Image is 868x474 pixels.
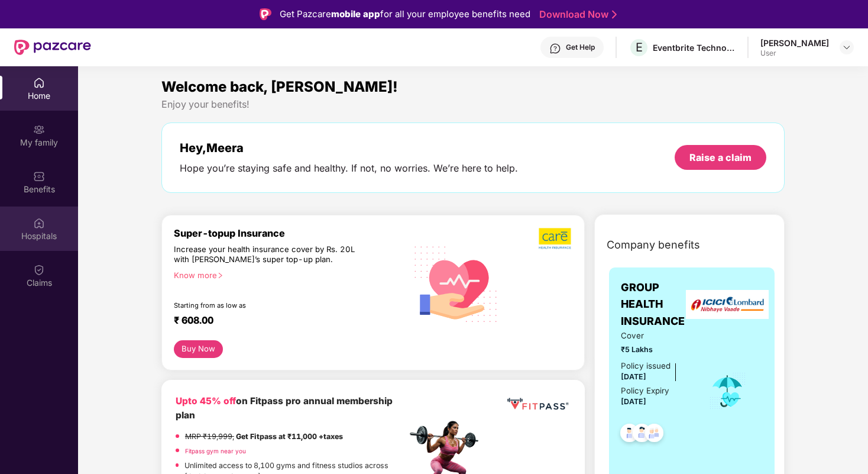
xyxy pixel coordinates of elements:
[217,272,224,279] span: right
[331,8,380,20] strong: mobile app
[607,237,700,253] span: Company benefits
[176,395,236,407] b: Upto 45% off
[174,301,356,309] div: Starting from as low as
[539,8,613,21] a: Download Now
[621,372,646,381] span: [DATE]
[621,360,671,372] div: Policy issued
[686,290,769,319] img: insurerLogo
[174,270,399,279] div: Know more
[161,78,398,95] span: Welcome back, [PERSON_NAME]!
[280,7,530,21] div: Get Pazcare for all your employee benefits need
[760,37,829,49] div: [PERSON_NAME]
[33,124,45,136] img: svg+xml;base64,PHN2ZyB3aWR0aD0iMjAiIGhlaWdodD0iMjAiIHZpZXdCb3g9IjAgMCAyMCAyMCIgZmlsbD0ibm9uZSIgeG...
[236,432,343,441] strong: Get Fitpass at ₹11,000 +taxes
[621,385,669,397] div: Policy Expiry
[612,8,617,21] img: Stroke
[842,43,851,52] img: svg+xml;base64,PHN2ZyBpZD0iRHJvcGRvd24tMzJ4MzIiIHhtbG5zPSJodHRwOi8vd3d3LnczLm9yZy8yMDAwL3N2ZyIgd2...
[689,151,752,164] div: Raise a claim
[615,420,644,449] img: svg+xml;base64,PHN2ZyB4bWxucz0iaHR0cDovL3d3dy53My5vcmcvMjAwMC9zdmciIHdpZHRoPSI0OC45NDMiIGhlaWdodD...
[33,77,45,89] img: svg+xml;base64,PHN2ZyBpZD0iSG9tZSIgeG1sbnM9Imh0dHA6Ly93d3cudzMub3JnLzIwMDAvc3ZnIiB3aWR0aD0iMjAiIG...
[505,394,571,415] img: fppp.png
[708,372,747,411] img: icon
[260,8,271,20] img: Logo
[640,420,669,449] img: svg+xml;base64,PHN2ZyB4bWxucz0iaHR0cDovL3d3dy53My5vcmcvMjAwMC9zdmciIHdpZHRoPSI0OC45NDMiIGhlaWdodD...
[33,264,45,276] img: svg+xml;base64,PHN2ZyBpZD0iQ2xhaW0iIHhtbG5zPSJodHRwOi8vd3d3LnczLm9yZy8yMDAwL3N2ZyIgd2lkdGg9IjIwIi...
[621,330,692,342] span: Cover
[14,40,91,55] img: New Pazcare Logo
[174,340,223,358] button: Buy Now
[636,40,643,54] span: E
[621,279,692,330] span: GROUP HEALTH INSURANCE
[760,49,829,58] div: User
[33,170,45,182] img: svg+xml;base64,PHN2ZyBpZD0iQmVuZWZpdHMiIHhtbG5zPSJodHRwOi8vd3d3LnczLm9yZy8yMDAwL3N2ZyIgd2lkdGg9Ij...
[539,227,572,250] img: b5dec4f62d2307b9de63beb79f102df3.png
[174,244,355,265] div: Increase your health insurance cover by Rs. 20L with [PERSON_NAME]’s super top-up plan.
[566,43,595,52] div: Get Help
[174,227,406,239] div: Super-topup Insurance
[185,447,246,454] a: Fitpass gym near you
[185,432,234,441] del: MRP ₹19,999,
[180,141,518,155] div: Hey, Meera
[161,98,785,111] div: Enjoy your benefits!
[621,397,646,406] span: [DATE]
[549,43,561,54] img: svg+xml;base64,PHN2ZyBpZD0iSGVscC0zMngzMiIgeG1sbnM9Imh0dHA6Ly93d3cudzMub3JnLzIwMDAvc3ZnIiB3aWR0aD...
[406,233,506,334] img: svg+xml;base64,PHN2ZyB4bWxucz0iaHR0cDovL3d3dy53My5vcmcvMjAwMC9zdmciIHhtbG5zOnhsaW5rPSJodHRwOi8vd3...
[627,420,656,449] img: svg+xml;base64,PHN2ZyB4bWxucz0iaHR0cDovL3d3dy53My5vcmcvMjAwMC9zdmciIHdpZHRoPSI0OC45NDMiIGhlaWdodD...
[176,395,393,421] b: on Fitpass pro annual membership plan
[33,217,45,229] img: svg+xml;base64,PHN2ZyBpZD0iSG9zcGl0YWxzIiB4bWxucz0iaHR0cDovL3d3dy53My5vcmcvMjAwMC9zdmciIHdpZHRoPS...
[653,42,736,53] div: Eventbrite Technologies India Private Limited
[621,344,692,355] span: ₹5 Lakhs
[174,314,394,328] div: ₹ 608.00
[180,162,518,175] div: Hope you’re staying safe and healthy. If not, no worries. We’re here to help.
